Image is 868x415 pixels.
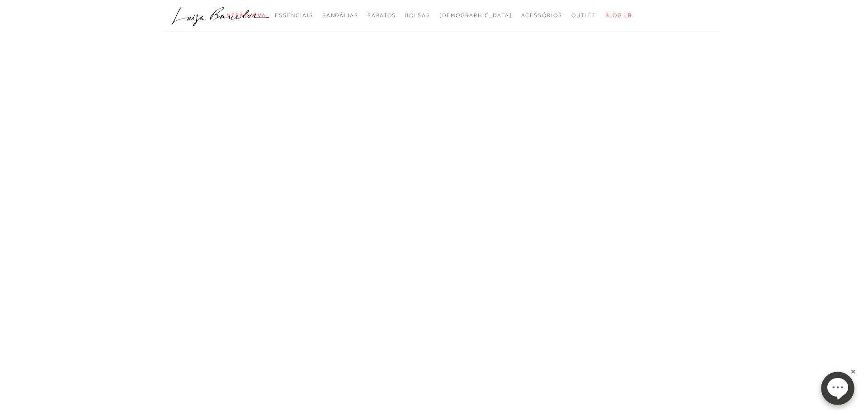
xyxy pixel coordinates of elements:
[368,7,396,24] a: categoryNavScreenReaderText
[227,12,266,19] span: Verão Viva
[368,12,396,19] span: Sapatos
[322,7,359,24] a: categoryNavScreenReaderText
[275,7,313,24] a: categoryNavScreenReaderText
[227,7,266,24] a: categoryNavScreenReaderText
[322,12,359,19] span: Sandálias
[405,7,430,24] a: categoryNavScreenReaderText
[521,7,562,24] a: categoryNavScreenReaderText
[405,12,430,19] span: Bolsas
[571,12,597,19] span: Outlet
[521,12,562,19] span: Acessórios
[605,7,632,24] a: BLOG LB
[275,12,313,19] span: Essenciais
[439,7,512,24] a: noSubCategoriesText
[605,12,632,19] span: BLOG LB
[439,12,512,19] span: [DEMOGRAPHIC_DATA]
[571,7,597,24] a: categoryNavScreenReaderText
